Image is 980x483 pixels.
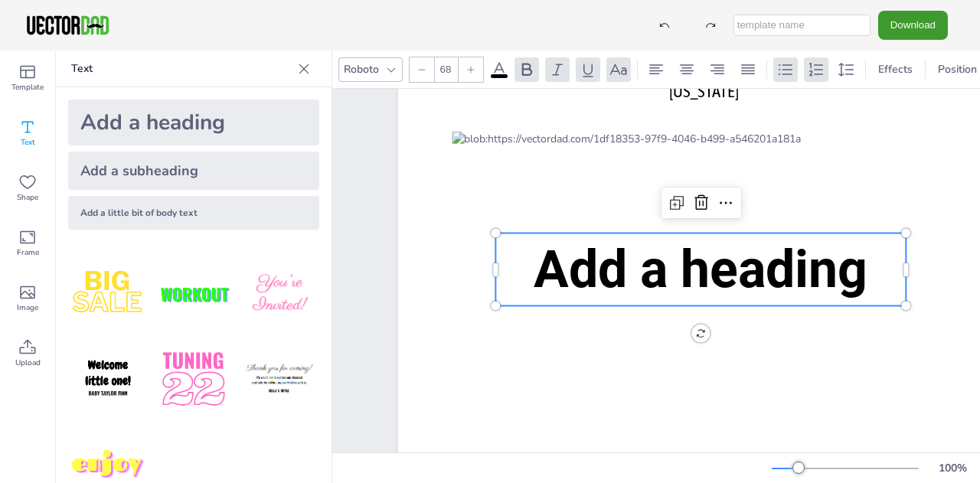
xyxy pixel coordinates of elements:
[17,246,39,259] span: Frame
[24,14,111,37] img: VectorDad-1.png
[534,239,867,300] span: Add a heading
[733,15,871,36] input: template name
[154,340,234,419] img: 1B4LbXY.png
[240,254,319,334] img: BBMXfK6.png
[934,461,971,475] div: 100 %
[878,11,948,39] button: Download
[68,100,319,145] div: Add a heading
[71,51,292,87] p: Text
[935,62,980,77] span: Position
[68,152,319,190] div: Add a subheading
[68,340,148,419] img: GNLDUe7.png
[669,81,739,101] span: [US_STATE]
[68,196,319,230] div: Add a little bit of body text
[21,136,35,148] span: Text
[68,254,148,334] img: style1.png
[154,254,234,334] img: XdJCRjX.png
[15,357,41,369] span: Upload
[11,81,44,93] span: Template
[240,340,319,419] img: K4iXMrW.png
[17,191,38,204] span: Shape
[17,302,38,314] span: Image
[341,59,382,80] div: Roboto
[875,62,916,77] span: Effects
